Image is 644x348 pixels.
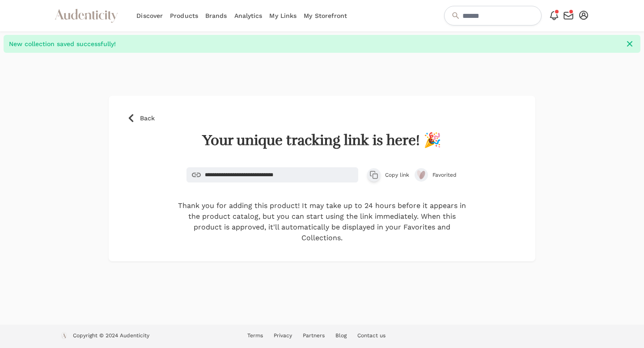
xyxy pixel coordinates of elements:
[9,39,620,48] span: New collection saved successfully!
[73,332,149,341] p: Copyright © 2024 Audenticity
[247,332,263,339] a: Terms
[415,168,458,182] button: Favorited
[367,167,409,182] button: Copy link
[357,332,386,339] a: Contact us
[140,114,155,123] span: Back
[385,171,409,178] span: Copy link
[274,332,292,339] a: Privacy
[127,114,518,123] a: Back
[303,332,325,339] a: Partners
[175,132,469,149] h1: Your unique tracking link is here! 🎉
[432,171,458,178] span: Favorited
[335,332,347,339] a: Blog
[175,200,469,243] p: Thank you for adding this product! It may take up to 24 hours before it appears in the product ca...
